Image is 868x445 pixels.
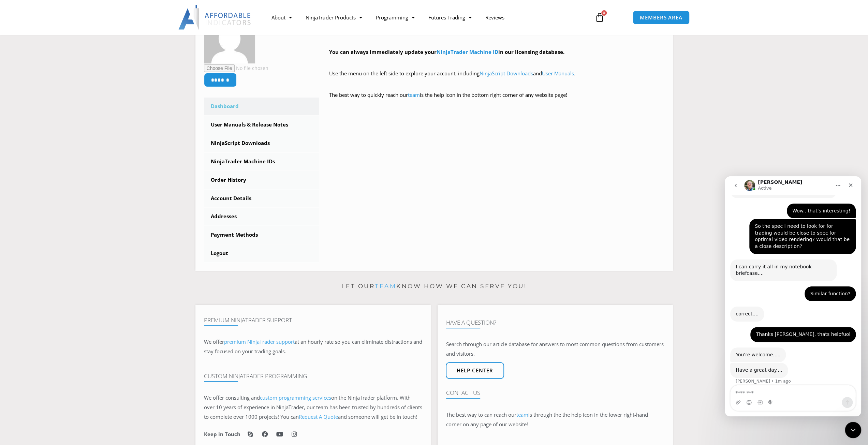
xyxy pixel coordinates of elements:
[478,10,511,25] a: Reviews
[204,431,240,437] h6: Keep in Touch
[516,411,528,418] a: team
[480,70,533,77] a: NinjaScript Downloads
[204,317,422,324] h4: Premium NinjaTrader Support
[178,5,252,30] img: LogoAI | Affordable Indicators – NinjaTrader
[640,15,682,20] span: MEMBERS AREA
[457,368,493,373] span: Help center
[329,48,564,55] strong: You can always immediately update your in our licensing database.
[446,340,664,359] p: Search through our article database for answers to most common questions from customers and visit...
[204,338,422,355] span: at an hourly rate so you can eliminate distractions and stay focused on your trading goals.
[204,338,224,345] span: We offer
[204,244,319,262] a: Logout
[299,10,369,25] a: NinjaTrader Products
[446,389,664,396] h4: Contact Us
[204,394,331,401] span: We offer consulting and
[204,394,422,420] span: on the NinjaTrader platform. With over 10 years of experience in NinjaTrader, our team has been t...
[260,394,331,401] a: custom programming services
[542,70,574,77] a: User Manuals
[204,208,319,225] a: Addresses
[421,10,478,25] a: Futures Trading
[204,116,319,134] a: User Manuals & Release Notes
[204,171,319,189] a: Order History
[204,98,319,115] a: Dashboard
[204,190,319,207] a: Account Details
[437,48,498,55] a: NinjaTrader Machine ID
[585,8,615,27] a: 0
[265,10,587,25] nav: Menu
[375,283,396,290] a: team
[329,69,664,88] p: Use the menu on the left side to explore your account, including and .
[204,98,319,262] nav: Account pages
[446,362,504,379] a: Help center
[845,422,861,438] iframe: Intercom live chat
[601,10,607,16] span: 0
[446,410,664,429] p: The best way to can reach our is through the the help icon in the lower right-hand corner on any ...
[204,226,319,244] a: Payment Methods
[299,413,338,420] a: Request A Quote
[204,153,319,170] a: NinjaTrader Machine IDs
[725,176,861,416] iframe: Intercom live chat
[204,373,422,380] h4: Custom NinjaTrader Programming
[329,15,664,109] div: Hey ! Welcome to the Members Area. Thank you for being a valuable customer!
[446,319,664,326] h4: Have A Question?
[633,11,690,25] a: MEMBERS AREA
[408,91,420,98] a: team
[204,12,255,63] img: 56548c74e4e635fc86ad80a414cab6664546a0a43519a32fea89492d8f8a9661
[195,281,673,292] p: Let our know how we can serve you!
[204,134,319,152] a: NinjaScript Downloads
[369,10,421,25] a: Programming
[224,338,295,345] a: premium NinjaTrader support
[329,90,664,109] p: The best way to quickly reach our is the help icon in the bottom right corner of any website page!
[265,10,299,25] a: About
